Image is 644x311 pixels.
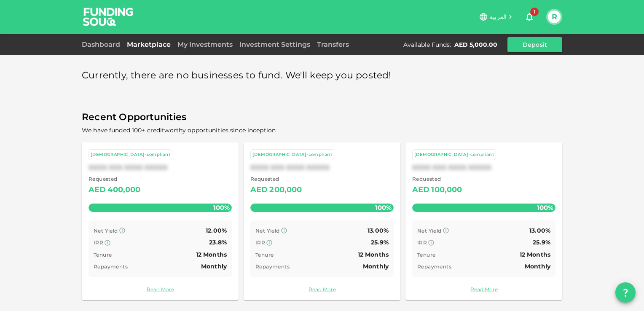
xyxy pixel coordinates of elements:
[82,109,562,126] span: Recent Opportunities
[82,40,123,48] a: Dashboard
[94,239,103,246] span: IRR
[412,285,555,293] a: Read More
[615,282,636,303] button: question
[89,164,232,172] div: XXXX XXX XXXX XXXXX
[91,151,170,158] div: [DEMOGRAPHIC_DATA]-compliant
[417,252,435,258] span: Tenure
[82,67,392,84] span: Currently, there are no businesses to fund. We'll keep you posted!
[412,183,429,197] div: AED
[373,201,394,214] span: 100%
[507,37,562,52] button: Deposit
[255,239,265,246] span: IRR
[412,175,462,183] span: Requested
[417,228,442,234] span: Net Yield
[89,175,141,183] span: Requested
[244,142,400,300] a: [DEMOGRAPHIC_DATA]-compliantXXXX XXX XXXX XXXXX Requested AED200,000100% Net Yield 13.00% IRR 25....
[250,175,302,183] span: Requested
[535,201,555,214] span: 100%
[490,13,507,21] span: العربية
[548,11,561,23] button: R
[255,228,280,234] span: Net Yield
[525,263,550,270] span: Monthly
[209,239,227,246] span: 23.8%
[94,252,112,258] span: Tenure
[521,8,538,25] button: 1
[206,227,227,234] span: 12.00%
[368,227,389,234] span: 13.00%
[414,151,494,158] div: [DEMOGRAPHIC_DATA]-compliant
[236,40,314,48] a: Investment Settings
[520,251,550,258] span: 12 Months
[250,285,394,293] a: Read More
[255,263,290,270] span: Repayments
[94,263,128,270] span: Repayments
[250,183,268,197] div: AED
[250,164,394,172] div: XXXX XXX XXXX XXXXX
[89,285,232,293] a: Read More
[255,252,274,258] span: Tenure
[533,239,550,246] span: 25.9%
[211,201,232,214] span: 100%
[431,183,462,197] div: 100,000
[82,142,239,300] a: [DEMOGRAPHIC_DATA]-compliantXXXX XXX XXXX XXXXX Requested AED400,000100% Net Yield 12.00% IRR 23....
[417,239,427,246] span: IRR
[405,142,562,300] a: [DEMOGRAPHIC_DATA]-compliantXXXX XXX XXXX XXXXX Requested AED100,000100% Net Yield 13.00% IRR 25....
[403,40,451,49] div: Available Funds :
[89,183,106,197] div: AED
[530,8,539,16] span: 1
[252,151,332,158] div: [DEMOGRAPHIC_DATA]-compliant
[417,263,451,270] span: Repayments
[196,251,227,258] span: 12 Months
[107,183,140,197] div: 400,000
[363,263,389,270] span: Monthly
[454,40,497,49] div: AED 5,000.00
[174,40,236,48] a: My Investments
[201,263,227,270] span: Monthly
[269,183,302,197] div: 200,000
[94,228,118,234] span: Net Yield
[82,126,276,134] span: We have funded 100+ creditworthy opportunities since inception
[529,227,550,234] span: 13.00%
[314,40,352,48] a: Transfers
[371,239,389,246] span: 25.9%
[123,40,174,48] a: Marketplace
[358,251,389,258] span: 12 Months
[412,164,555,172] div: XXXX XXX XXXX XXXXX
